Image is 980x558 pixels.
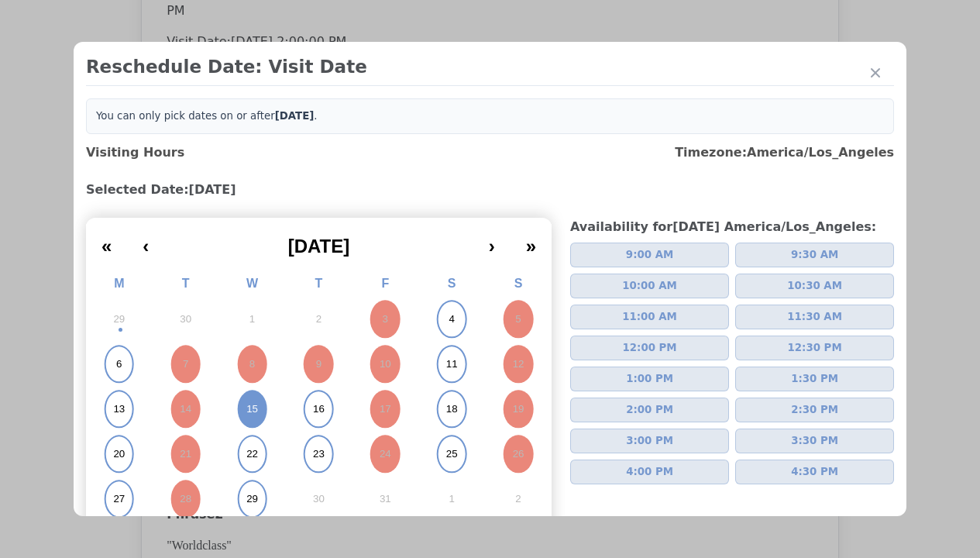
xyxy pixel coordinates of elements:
[246,492,258,506] abbr: October 29, 2025
[219,297,286,342] button: October 1, 2025
[735,398,894,422] button: 2:30 PM
[515,492,521,506] abbr: November 2, 2025
[735,305,894,329] button: 11:30 AM
[787,309,842,325] span: 11:30 AM
[735,243,894,267] button: 9:30 AM
[315,277,323,290] abbr: Thursday
[570,274,729,298] button: 10:00 AM
[449,492,454,506] abbr: November 1, 2025
[182,277,190,290] abbr: Tuesday
[352,432,418,477] button: October 24, 2025
[219,342,286,387] button: October 8, 2025
[570,218,894,236] h3: Availability for [DATE] America/Los_Angeles :
[153,477,219,522] button: October 28, 2025
[86,224,127,258] button: «
[446,357,458,371] abbr: October 11, 2025
[449,312,454,326] abbr: October 4, 2025
[316,357,322,371] abbr: October 9, 2025
[313,402,325,416] abbr: October 16, 2025
[570,460,729,484] button: 4:00 PM
[352,342,418,387] button: October 10, 2025
[515,312,521,326] abbr: October 5, 2025
[380,492,391,506] abbr: October 31, 2025
[127,224,164,258] button: ‹
[383,312,388,326] abbr: October 3, 2025
[275,110,315,122] b: [DATE]
[735,336,894,360] button: 12:30 PM
[626,371,673,387] span: 1:00 PM
[626,247,673,263] span: 9:00 AM
[246,447,258,461] abbr: October 22, 2025
[286,342,352,387] button: October 9, 2025
[114,277,124,290] abbr: Monday
[791,464,838,480] span: 4:30 PM
[787,278,842,294] span: 10:30 AM
[286,297,352,342] button: October 2, 2025
[418,477,485,522] button: November 1, 2025
[246,277,258,290] abbr: Wednesday
[735,274,894,298] button: 10:30 AM
[113,447,125,461] abbr: October 20, 2025
[86,54,894,79] h2: Reschedule Date: Visit Date
[313,492,325,506] abbr: October 30, 2025
[164,224,473,258] button: [DATE]
[381,277,389,290] abbr: Friday
[380,357,391,371] abbr: October 10, 2025
[219,387,286,432] button: October 15, 2025
[288,236,350,257] span: [DATE]
[113,492,125,506] abbr: October 27, 2025
[788,340,842,356] span: 12:30 PM
[485,477,552,522] button: November 2, 2025
[675,143,894,162] h3: Timezone: America/Los_Angeles
[418,387,485,432] button: October 18, 2025
[86,432,153,477] button: October 20, 2025
[183,357,188,371] abbr: October 7, 2025
[86,342,153,387] button: October 6, 2025
[86,477,153,522] button: October 27, 2025
[735,460,894,484] button: 4:30 PM
[446,447,458,461] abbr: October 25, 2025
[513,447,524,461] abbr: October 26, 2025
[570,243,729,267] button: 9:00 AM
[380,402,391,416] abbr: October 17, 2025
[286,432,352,477] button: October 23, 2025
[113,402,125,416] abbr: October 13, 2025
[791,402,838,418] span: 2:30 PM
[219,477,286,522] button: October 29, 2025
[735,429,894,453] button: 3:30 PM
[153,432,219,477] button: October 21, 2025
[511,224,552,258] button: »
[86,143,184,162] h3: Visiting Hours
[249,312,255,326] abbr: October 1, 2025
[380,447,391,461] abbr: October 24, 2025
[180,402,191,416] abbr: October 14, 2025
[86,181,894,199] h3: Selected Date: [DATE]
[570,367,729,391] button: 1:00 PM
[623,340,677,356] span: 12:00 PM
[313,447,325,461] abbr: October 23, 2025
[626,433,673,449] span: 3:00 PM
[113,312,125,326] abbr: September 29, 2025
[570,398,729,422] button: 2:00 PM
[219,432,286,477] button: October 22, 2025
[418,432,485,477] button: October 25, 2025
[791,371,838,387] span: 1:30 PM
[485,387,552,432] button: October 19, 2025
[116,357,122,371] abbr: October 6, 2025
[352,297,418,342] button: October 3, 2025
[570,336,729,360] button: 12:00 PM
[86,98,894,134] div: You can only pick dates on or after .
[153,387,219,432] button: October 14, 2025
[352,477,418,522] button: October 31, 2025
[485,342,552,387] button: October 12, 2025
[514,277,523,290] abbr: Sunday
[570,305,729,329] button: 11:00 AM
[513,357,524,371] abbr: October 12, 2025
[180,312,191,326] abbr: September 30, 2025
[153,342,219,387] button: October 7, 2025
[352,387,418,432] button: October 17, 2025
[418,342,485,387] button: October 11, 2025
[286,477,352,522] button: October 30, 2025
[446,402,458,416] abbr: October 18, 2025
[485,432,552,477] button: October 26, 2025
